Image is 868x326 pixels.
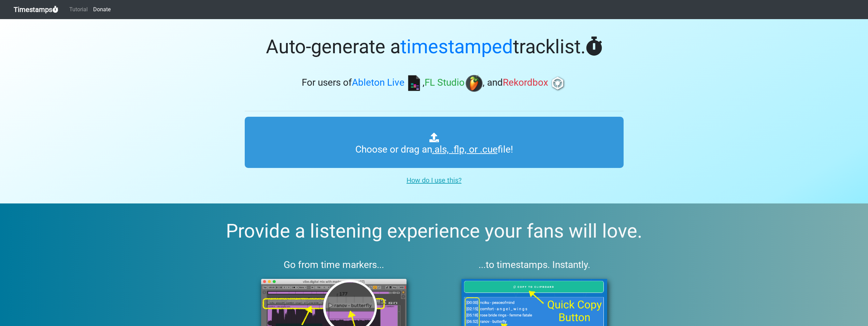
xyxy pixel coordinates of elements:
img: rb.png [549,75,566,92]
h2: Provide a listening experience your fans will love. [16,220,852,243]
h3: ...to timestamps. Instantly. [445,259,624,271]
h3: Go from time markers... [245,259,423,271]
img: fl.png [466,75,483,92]
h3: For users of , , and [245,75,624,92]
h1: Auto-generate a tracklist. [245,36,624,58]
a: Timestamps [14,3,58,16]
span: FL Studio [425,77,465,88]
span: Ableton Live [352,77,404,88]
span: Rekordbox [503,77,548,88]
a: Donate [90,3,113,16]
img: ableton.png [405,75,423,92]
u: How do I use this? [407,176,461,184]
span: timestamped [400,36,513,58]
a: Tutorial [67,3,90,16]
